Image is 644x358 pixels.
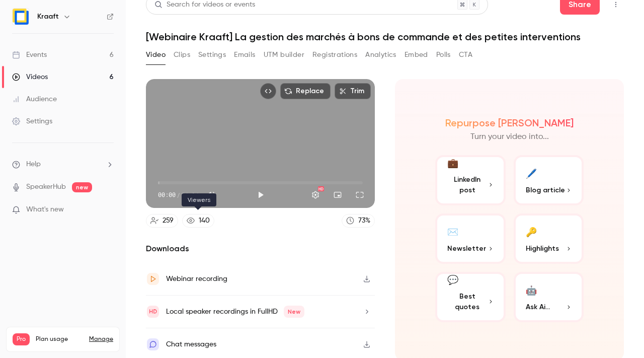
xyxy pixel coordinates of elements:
button: Settings [305,185,326,205]
button: 🔑Highlights [514,213,584,264]
li: help-dropdown-opener [12,159,114,170]
span: What's new [26,204,64,215]
h6: Kraaft [37,12,59,22]
p: Turn your video into... [470,131,549,143]
span: 54:34 [181,190,199,199]
button: 🖊️Blog article [514,155,584,205]
button: Replace [280,83,331,99]
a: Manage [89,335,113,343]
button: Video [146,47,166,63]
span: Highlights [526,243,559,254]
button: UTM builder [264,47,304,63]
div: Videos [12,72,48,82]
button: Mute [201,185,221,205]
h2: Downloads [146,243,375,255]
div: 💬 [447,273,458,287]
span: / [177,190,180,199]
span: Blog article [526,185,565,195]
button: Registrations [312,47,357,63]
button: Trim [335,83,371,99]
button: ✉️Newsletter [435,213,506,264]
a: 73% [342,214,375,228]
span: Help [26,159,41,170]
button: Play [251,185,271,205]
div: 00:00 [158,190,199,199]
div: 259 [163,216,174,226]
div: ✉️ [447,224,458,239]
button: Clips [174,47,190,63]
button: 💬Best quotes [435,272,506,322]
div: 140 [199,216,210,226]
div: Audience [12,94,57,104]
iframe: Noticeable Trigger [102,205,114,214]
button: CTA [459,47,472,63]
div: 💼 [447,157,458,170]
h2: Repurpose [PERSON_NAME] [445,117,574,129]
span: Newsletter [447,243,486,254]
span: new [72,182,92,192]
button: Full screen [350,185,370,205]
span: LinkedIn post [447,174,488,195]
button: 💼LinkedIn post [435,155,506,205]
span: Pro [13,333,30,345]
span: Plan usage [36,335,83,343]
button: Settings [198,47,226,63]
button: Analytics [365,47,396,63]
div: Chat messages [166,338,216,350]
img: Kraaft [13,9,29,25]
span: Best quotes [447,291,488,312]
span: New [284,306,304,318]
a: 259 [146,214,178,228]
div: 🔑 [526,224,537,239]
div: HD [318,186,324,191]
div: 🤖 [526,282,537,298]
span: Ask Ai... [526,302,550,312]
div: 73 % [358,216,370,226]
div: Local speaker recordings in FullHD [166,306,304,318]
div: Events [12,50,47,60]
button: Embed video [260,83,276,99]
button: Turn on miniplayer [328,185,348,205]
button: Emails [234,47,255,63]
a: 140 [182,214,214,228]
div: Webinar recording [166,273,227,285]
button: Polls [436,47,451,63]
div: 🖊️ [526,165,537,181]
a: SpeakerHub [26,182,66,192]
button: Embed [405,47,428,63]
span: 00:00 [158,190,176,199]
button: 🤖Ask Ai... [514,272,584,322]
h1: [Webinaire Kraaft] La gestion des marchés à bons de commande et des petites interventions [146,31,624,43]
div: Settings [12,116,52,126]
